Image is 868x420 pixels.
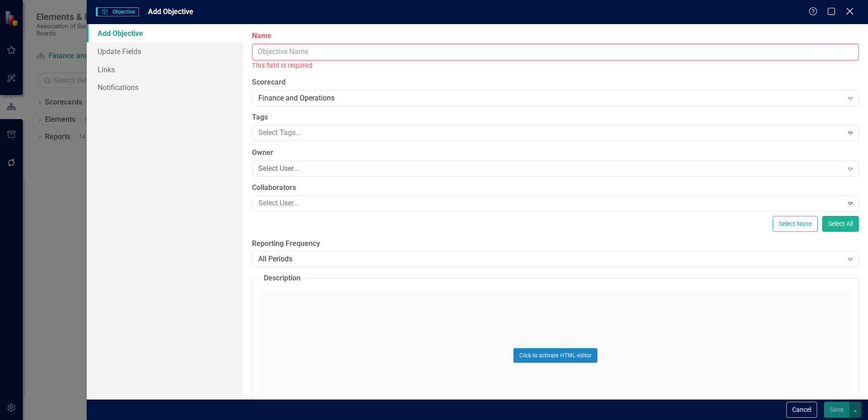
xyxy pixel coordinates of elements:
div: Select User... [258,163,843,174]
label: Reporting Frequency [252,239,859,249]
label: Name [252,31,859,41]
button: Click to activate HTML editor [513,348,597,363]
a: Add Objective [87,24,243,42]
button: Cancel [786,402,817,418]
label: Tags [252,112,859,123]
button: Save [824,402,849,418]
label: Scorecard [252,77,859,88]
div: This field is required [252,60,859,71]
legend: Description [259,273,305,284]
label: Owner [252,148,859,158]
span: Add Objective [148,7,193,16]
span: Objective [96,7,138,16]
a: Links [87,60,243,79]
button: Select All [822,216,859,232]
div: Finance and Operations [258,93,843,104]
input: Objective Name [252,44,859,60]
div: All Periods [258,254,843,265]
a: Update Fields [87,42,243,60]
a: Notifications [87,78,243,96]
button: Select None [773,216,818,232]
label: Collaborators [252,183,859,193]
